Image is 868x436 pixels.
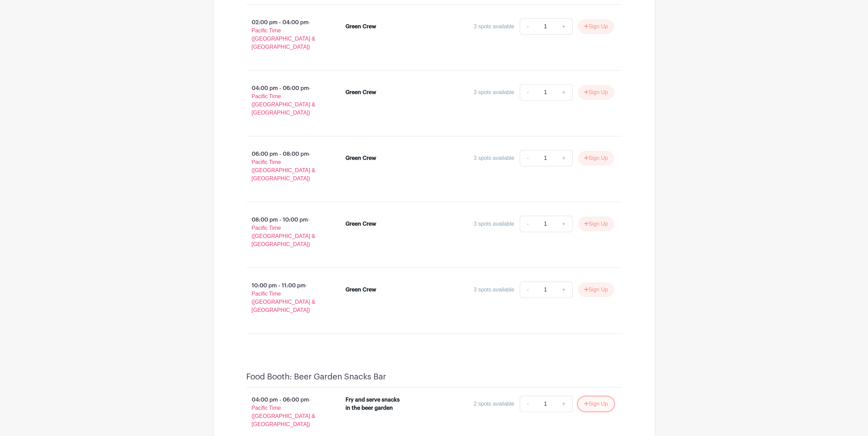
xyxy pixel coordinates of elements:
[474,88,514,96] div: 3 spots available
[520,18,535,35] a: -
[474,22,514,31] div: 3 spots available
[345,22,376,31] div: Green Crew
[345,286,376,294] div: Green Crew
[555,282,572,298] a: +
[578,85,614,100] button: Sign Up
[555,18,572,35] a: +
[578,217,614,231] button: Sign Up
[252,283,315,313] span: - Pacific Time ([GEOGRAPHIC_DATA] & [GEOGRAPHIC_DATA])
[578,151,614,165] button: Sign Up
[474,154,514,162] div: 3 spots available
[235,279,335,317] p: 10:00 pm - 11:00 pm
[252,19,315,50] span: - Pacific Time ([GEOGRAPHIC_DATA] & [GEOGRAPHIC_DATA])
[474,286,514,294] div: 3 spots available
[520,282,535,298] a: -
[474,220,514,228] div: 3 spots available
[235,81,335,120] p: 04:00 pm - 06:00 pm
[235,147,335,185] p: 06:00 pm - 08:00 pm
[520,150,535,166] a: -
[578,283,614,297] button: Sign Up
[252,85,315,116] span: - Pacific Time ([GEOGRAPHIC_DATA] & [GEOGRAPHIC_DATA])
[555,150,572,166] a: +
[578,397,614,411] button: Sign Up
[252,151,315,181] span: - Pacific Time ([GEOGRAPHIC_DATA] & [GEOGRAPHIC_DATA])
[345,396,404,412] div: Fry and serve snacks in the beer garden
[246,372,386,382] h4: Food Booth: Beer Garden Snacks Bar
[474,400,514,408] div: 2 spots available
[235,16,335,54] p: 02:00 pm - 04:00 pm
[555,84,572,101] a: +
[520,396,535,412] a: -
[520,84,535,101] a: -
[345,220,376,228] div: Green Crew
[578,19,614,34] button: Sign Up
[555,216,572,232] a: +
[345,88,376,96] div: Green Crew
[520,216,535,232] a: -
[252,217,315,247] span: - Pacific Time ([GEOGRAPHIC_DATA] & [GEOGRAPHIC_DATA])
[235,393,335,431] p: 04:00 pm - 06:00 pm
[235,213,335,251] p: 08:00 pm - 10:00 pm
[345,154,376,162] div: Green Crew
[555,396,572,412] a: +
